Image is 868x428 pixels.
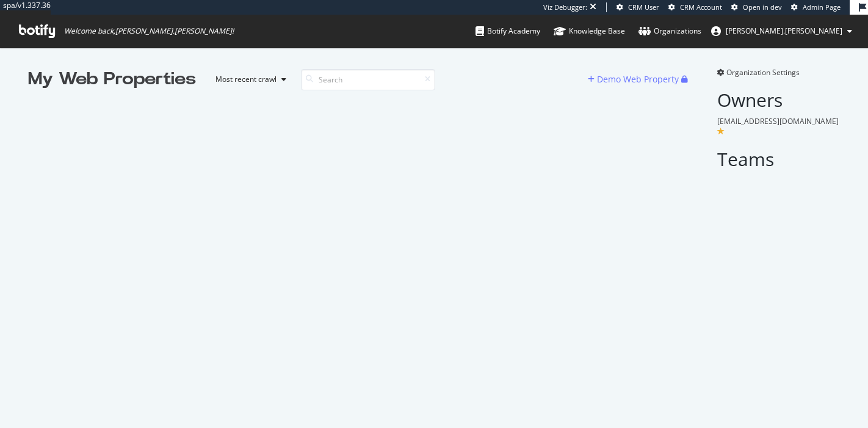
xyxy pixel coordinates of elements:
[588,70,681,89] button: Demo Web Property
[668,2,722,12] a: CRM Account
[64,26,234,36] span: Welcome back, [PERSON_NAME].[PERSON_NAME] !
[638,25,701,37] div: Organizations
[701,21,862,41] button: [PERSON_NAME].[PERSON_NAME]
[588,74,681,84] a: Demo Web Property
[476,25,540,37] div: Botify Academy
[628,2,659,12] span: CRM User
[803,2,841,12] span: Admin Page
[554,15,625,48] a: Knowledge Base
[680,2,722,12] span: CRM Account
[726,26,842,36] span: julien.sardin
[731,2,782,12] a: Open in dev
[543,2,587,12] div: Viz Debugger:
[717,116,839,126] span: [EMAIL_ADDRESS][DOMAIN_NAME]
[717,90,840,110] h2: Owners
[726,67,800,78] span: Organization Settings
[554,25,625,37] div: Knowledge Base
[597,73,679,85] div: Demo Web Property
[743,2,782,12] span: Open in dev
[206,70,291,89] button: Most recent crawl
[638,15,701,48] a: Organizations
[717,149,840,169] h2: Teams
[301,69,435,90] input: Search
[476,15,540,48] a: Botify Academy
[791,2,841,12] a: Admin Page
[28,67,196,92] div: My Web Properties
[617,2,659,12] a: CRM User
[215,76,277,83] div: Most recent crawl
